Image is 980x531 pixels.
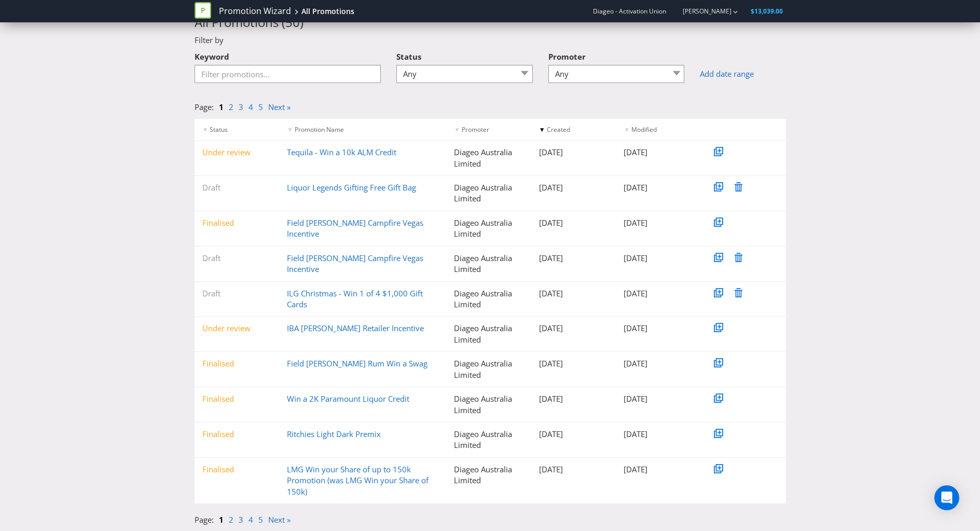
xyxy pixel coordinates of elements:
span: Created [547,125,570,134]
a: 1 [219,102,224,112]
span: Promoter [462,125,489,134]
div: Diageo Australia Limited [446,253,531,275]
div: [DATE] [616,358,701,369]
div: [DATE] [616,429,701,440]
div: [DATE] [616,323,701,334]
div: Draft [195,253,280,264]
a: [PERSON_NAME] [672,7,731,16]
div: [DATE] [531,253,616,264]
div: [DATE] [531,288,616,299]
a: 1 [219,514,224,525]
span: Status [210,125,228,134]
div: Diageo Australia Limited [446,358,531,380]
span: Status [396,51,421,62]
a: Next » [268,514,291,525]
a: Ritchies Light Dark Premix [287,429,381,439]
span: ▼ [454,125,460,134]
span: Diageo - Activation Union [593,7,666,16]
a: ILG Christmas - Win 1 of 4 $1,000 Gift Cards [287,288,423,309]
span: ▼ [287,125,293,134]
span: Promotion Name [295,125,344,134]
div: Diageo Australia Limited [446,147,531,169]
a: 5 [258,102,263,112]
div: Diageo Australia Limited [446,288,531,310]
a: Add date range [700,69,785,79]
div: Diageo Australia Limited [446,323,531,345]
div: Diageo Australia Limited [446,393,531,416]
div: Filter by [187,35,794,46]
div: [DATE] [531,147,616,158]
a: 5 [258,514,263,525]
a: 3 [239,102,243,112]
div: Finalised [195,358,280,369]
a: Win a 2K Paramount Liquor Credit [287,393,409,404]
span: Promoter [548,51,586,62]
div: Diageo Australia Limited [446,217,531,240]
div: Under review [195,323,280,334]
div: [DATE] [616,464,701,475]
span: $13,039.00 [751,7,783,16]
div: [DATE] [616,253,701,264]
div: [DATE] [616,182,701,193]
div: Finalised [195,429,280,440]
div: Under review [195,147,280,158]
a: Promotion Wizard [219,5,291,17]
a: 3 [239,514,243,525]
span: Modified [631,125,657,134]
span: ▼ [624,125,630,134]
div: [DATE] [616,393,701,404]
div: Finalised [195,464,280,475]
div: Open Intercom Messenger [934,485,959,510]
span: ▼ [539,125,545,134]
div: [DATE] [531,358,616,369]
div: [DATE] [616,147,701,158]
a: LMG Win your Share of up to 150k Promotion (was LMG Win your Share of 150k) [287,464,429,497]
label: Keyword [195,46,229,62]
a: 2 [229,514,233,525]
div: Draft [195,182,280,193]
div: Diageo Australia Limited [446,464,531,486]
span: Page: [195,102,214,112]
a: Tequila - Win a 10k ALM Credit [287,147,396,157]
a: Liquor Legends Gifting Free Gift Bag [287,182,416,193]
div: [DATE] [531,182,616,193]
a: 2 [229,102,233,112]
div: [DATE] [531,393,616,404]
a: IBA [PERSON_NAME] Retailer Incentive [287,323,424,333]
div: [DATE] [531,217,616,228]
div: All Promotions [301,6,354,17]
a: 4 [249,102,253,112]
div: Diageo Australia Limited [446,182,531,205]
span: Page: [195,514,214,525]
div: [DATE] [531,429,616,440]
a: Field [PERSON_NAME] Rum Win a Swag [287,358,427,369]
div: [DATE] [531,323,616,334]
div: Finalised [195,393,280,404]
div: [DATE] [531,464,616,475]
div: Finalised [195,217,280,228]
div: [DATE] [616,217,701,228]
input: Filter promotions... [195,65,381,83]
a: 4 [249,514,253,525]
span: ▼ [202,125,209,134]
div: [DATE] [616,288,701,299]
div: Draft [195,288,280,299]
a: Next » [268,102,291,112]
div: Diageo Australia Limited [446,429,531,451]
a: Field [PERSON_NAME] Campfire Vegas Incentive [287,217,423,239]
a: Field [PERSON_NAME] Campfire Vegas Incentive [287,253,423,274]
